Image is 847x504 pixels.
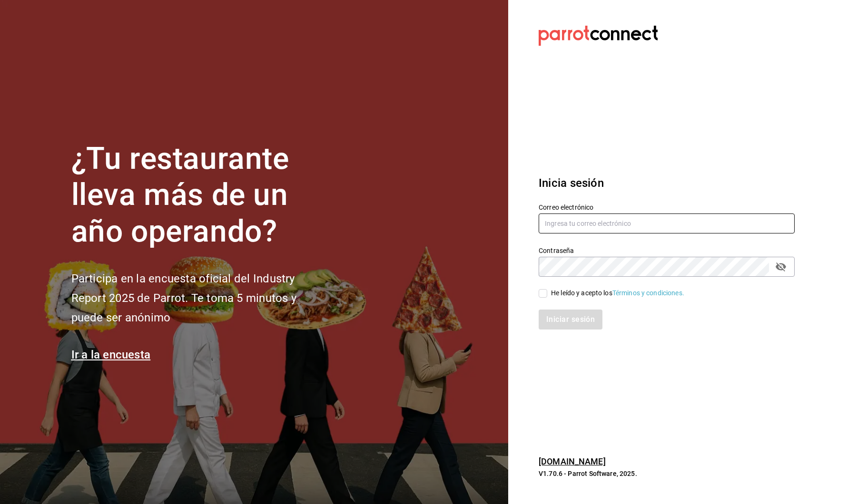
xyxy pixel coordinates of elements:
[612,289,684,297] a: Términos y condiciones.
[539,204,795,210] label: Correo electrónico
[539,247,795,253] label: Contraseña
[71,269,328,327] h2: Participa en la encuesta oficial del Industry Report 2025 de Parrot. Te toma 5 minutos y puede se...
[773,259,789,275] button: passwordField
[539,213,795,233] input: Ingresa tu correo electrónico
[539,469,795,478] p: V1.70.6 - Parrot Software, 2025.
[71,348,151,361] a: Ir a la encuesta
[551,288,684,298] div: He leído y acepto los
[539,456,606,466] a: [DOMAIN_NAME]
[539,174,795,192] h3: Inicia sesión
[71,141,328,250] h1: ¿Tu restaurante lleva más de un año operando?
